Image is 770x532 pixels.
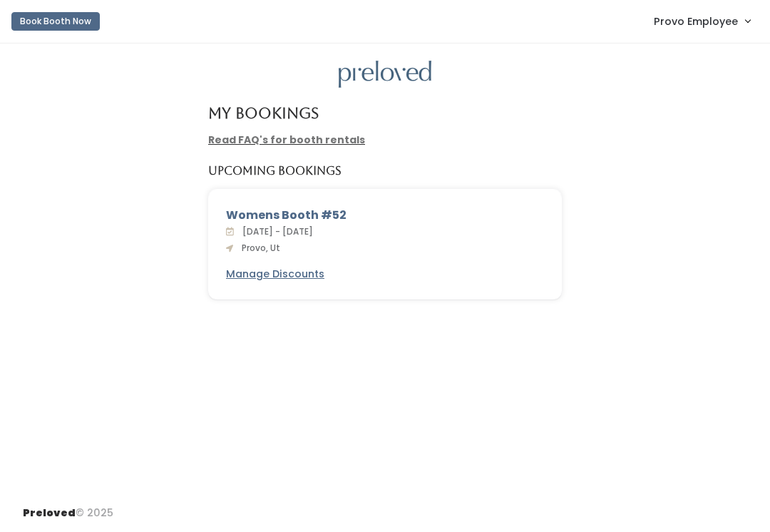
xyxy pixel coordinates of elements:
a: Read FAQ's for booth rentals [208,133,365,147]
img: preloved logo [339,61,431,88]
div: © 2025 [23,494,113,521]
span: Preloved [23,506,76,520]
div: Womens Booth #52 [226,207,544,224]
a: Book Booth Now [11,6,100,37]
button: Book Booth Now [11,12,100,31]
span: Provo, Ut [236,242,280,254]
h5: Upcoming Bookings [208,165,342,178]
span: [DATE] - [DATE] [237,225,313,237]
a: Provo Employee [640,6,764,36]
span: Provo Employee [654,14,738,29]
h4: My Bookings [208,105,319,121]
a: Manage Discounts [226,267,324,282]
u: Manage Discounts [226,267,324,281]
